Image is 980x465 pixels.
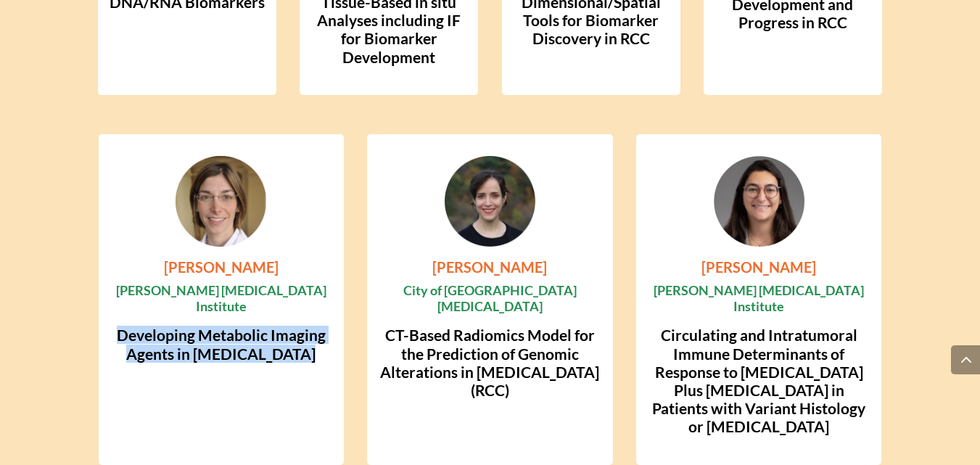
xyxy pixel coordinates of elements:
img: Heather Jacene [176,156,266,247]
p: [PERSON_NAME] [99,258,344,276]
h4: Developing Metabolic Imaging Agents in [MEDICAL_DATA] [110,326,332,369]
img: Renee Maria Saliby [714,156,804,247]
img: Hedyeh Ebrahimi [445,156,535,247]
h4: Circulating and Intratumoral Immune Determinants of Response to [MEDICAL_DATA] Plus [MEDICAL_DATA... [648,326,870,443]
p: [PERSON_NAME] [MEDICAL_DATA] Institute [110,283,332,314]
p: City of [GEOGRAPHIC_DATA][MEDICAL_DATA] [379,283,601,314]
p: [PERSON_NAME] [MEDICAL_DATA] Institute [648,283,870,314]
p: [PERSON_NAME] [636,258,881,276]
h4: CT-Based Radiomics Model for the Prediction of Genomic Alterations in [MEDICAL_DATA] (RCC) [379,326,601,406]
p: [PERSON_NAME] [367,258,612,276]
